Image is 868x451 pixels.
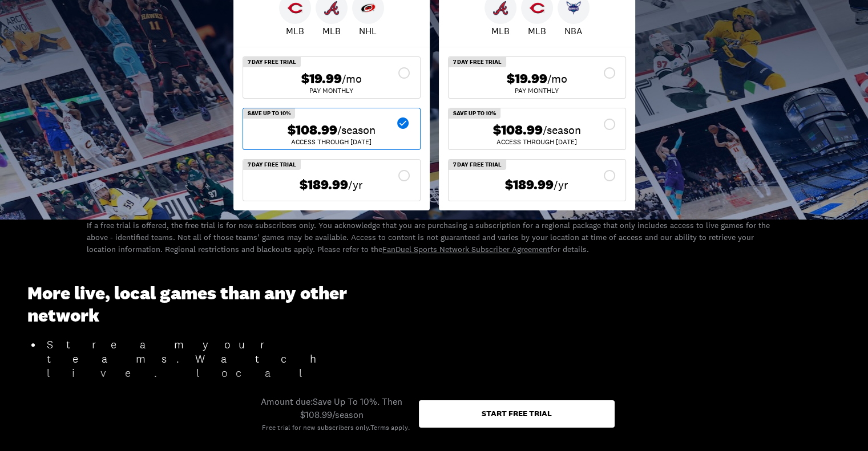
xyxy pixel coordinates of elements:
span: /season [543,122,581,138]
div: ACCESS THROUGH [DATE] [252,139,411,145]
span: $189.99 [300,177,348,193]
span: /mo [547,71,567,87]
div: 7 Day Free Trial [243,160,301,170]
img: Reds [288,1,302,15]
div: ACCESS THROUGH [DATE] [458,139,616,145]
span: /season [337,122,376,138]
p: MLB [322,24,341,38]
div: Start free trial [482,409,552,417]
span: /yr [348,177,363,193]
div: Pay Monthly [458,87,616,94]
img: Reds [530,1,544,15]
div: Free trial for new subscribers only. . [262,423,410,433]
p: If a free trial is offered, the free trial is for new subscribers only. You acknowledge that you ... [87,220,781,255]
div: 7 Day Free Trial [449,57,506,67]
div: Amount due: Save Up To 10%. Then $108.99/season [254,395,410,421]
p: NHL [359,24,377,38]
div: 7 Day Free Trial [449,160,506,170]
h3: More live, local games than any other network [27,283,393,327]
span: $19.99 [507,71,547,87]
a: Terms apply [370,423,408,433]
p: MLB [286,24,304,38]
div: Pay Monthly [252,87,411,94]
span: /mo [342,71,362,87]
p: MLB [491,24,510,38]
span: $108.99 [288,122,337,139]
a: FanDuel Sports Network Subscriber Agreement [382,244,550,254]
li: Stream your teams. Watch live, local NBA, NHL, and MLB games all season [42,338,393,423]
span: $108.99 [493,122,543,139]
span: /yr [554,177,568,193]
span: $189.99 [505,177,554,193]
img: Braves [493,1,508,15]
p: NBA [564,24,582,38]
img: Hurricanes [361,1,376,15]
div: Save Up To 10% [449,108,500,119]
p: MLB [528,24,546,38]
span: $19.99 [301,71,342,87]
div: Save Up To 10% [243,108,295,119]
img: Hornets [566,1,581,15]
div: 7 Day Free Trial [243,57,301,67]
img: Braves [324,1,339,15]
